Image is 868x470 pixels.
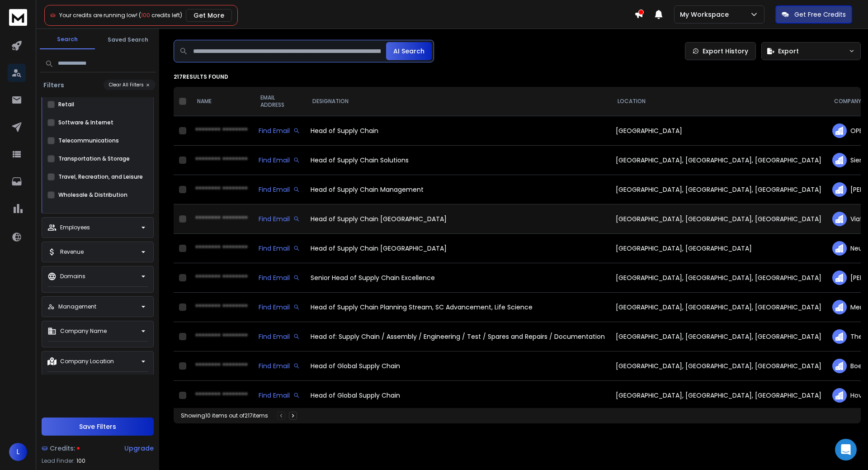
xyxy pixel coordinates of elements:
[305,351,610,381] td: Head of Global Supply Chain
[9,9,27,26] img: logo
[104,80,156,90] button: Clear All Filters
[58,101,74,108] label: Retail
[610,87,827,116] th: LOCATION
[680,10,732,19] p: My Workspace
[174,73,861,81] p: 217 results found
[60,248,84,256] p: Revenue
[259,185,300,194] div: Find Email
[58,155,130,162] label: Transportation & Storage
[40,30,95,49] button: Search
[42,457,75,465] p: Lead Finder:
[141,11,150,19] span: 100
[259,156,300,165] div: Find Email
[181,412,268,419] div: Showing 10 items out of 217 items
[42,439,154,457] a: Credits:Upgrade
[305,234,610,263] td: Head of Supply Chain [GEOGRAPHIC_DATA]
[60,273,85,280] p: Domains
[259,303,300,312] div: Find Email
[775,5,852,24] button: Get Free Credits
[186,9,232,22] button: Get More
[259,391,300,400] div: Find Email
[794,10,846,19] p: Get Free Credits
[305,322,610,351] td: Head of: Supply Chain / Assembly / Engineering / Test / Spares and Repairs / Documentation
[58,119,113,126] label: Software & Internet
[60,328,107,335] p: Company Name
[305,263,610,293] td: Senior Head of Supply Chain Excellence
[124,444,154,453] div: Upgrade
[259,332,300,341] div: Find Email
[305,381,610,410] td: Head of Global Supply Chain
[58,173,143,180] label: Travel, Recreation, and Leisure
[50,444,75,453] span: Credits:
[76,457,85,465] span: 100
[100,31,156,49] button: Saved Search
[685,42,756,60] a: Export History
[305,293,610,322] td: Head of Supply Chain Planning Stream, SC Advancement, Life Science
[305,175,610,204] td: Head of Supply Chain Management
[9,443,27,461] button: L
[42,418,154,436] button: Save Filters
[610,116,827,146] td: [GEOGRAPHIC_DATA]
[259,126,300,135] div: Find Email
[386,42,432,60] button: AI Search
[610,381,827,410] td: [GEOGRAPHIC_DATA], [GEOGRAPHIC_DATA], [GEOGRAPHIC_DATA]
[58,303,96,310] p: Management
[305,146,610,175] td: Head of Supply Chain Solutions
[305,204,610,234] td: Head of Supply Chain [GEOGRAPHIC_DATA]
[610,146,827,175] td: [GEOGRAPHIC_DATA], [GEOGRAPHIC_DATA], [GEOGRAPHIC_DATA]
[835,439,857,461] div: Open Intercom Messenger
[139,11,182,19] span: ( credits left)
[59,11,137,19] span: Your credits are running low!
[259,273,300,282] div: Find Email
[610,263,827,293] td: [GEOGRAPHIC_DATA], [GEOGRAPHIC_DATA], [GEOGRAPHIC_DATA]
[60,224,90,231] p: Employees
[610,322,827,351] td: [GEOGRAPHIC_DATA], [GEOGRAPHIC_DATA], [GEOGRAPHIC_DATA]
[305,87,610,116] th: DESIGNATION
[610,351,827,381] td: [GEOGRAPHIC_DATA], [GEOGRAPHIC_DATA], [GEOGRAPHIC_DATA]
[259,244,300,253] div: Find Email
[60,358,114,365] p: Company Location
[610,234,827,263] td: [GEOGRAPHIC_DATA], [GEOGRAPHIC_DATA]
[253,87,305,116] th: EMAIL ADDRESS
[259,214,300,223] div: Find Email
[190,87,253,116] th: NAME
[778,47,799,56] span: Export
[259,361,300,370] div: Find Email
[610,293,827,322] td: [GEOGRAPHIC_DATA], [GEOGRAPHIC_DATA], [GEOGRAPHIC_DATA]
[58,137,119,144] label: Telecommunications
[610,175,827,204] td: [GEOGRAPHIC_DATA], [GEOGRAPHIC_DATA], [GEOGRAPHIC_DATA]
[610,204,827,234] td: [GEOGRAPHIC_DATA], [GEOGRAPHIC_DATA], [GEOGRAPHIC_DATA]
[305,116,610,146] td: Head of Supply Chain
[58,191,127,199] label: Wholesale & Distribution
[40,81,68,90] h3: Filters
